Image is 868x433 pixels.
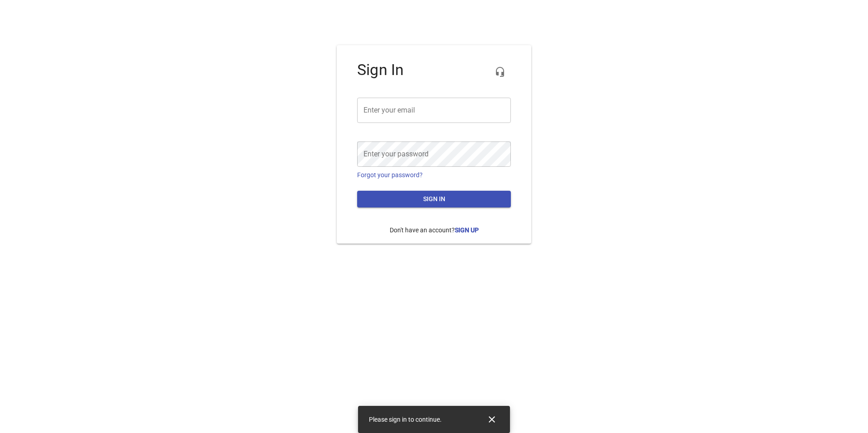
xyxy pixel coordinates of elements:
a: Sign Up [455,226,479,234]
button: Live Chat [489,61,511,83]
p: Don't have an account? [357,219,511,242]
span: Please sign in to continue. [369,416,442,423]
span: Sign in [364,193,504,205]
h4: Sign In [357,61,511,79]
button: Sign in [357,191,511,207]
a: Forgot your password? [357,171,423,179]
button: Close [481,409,503,430]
